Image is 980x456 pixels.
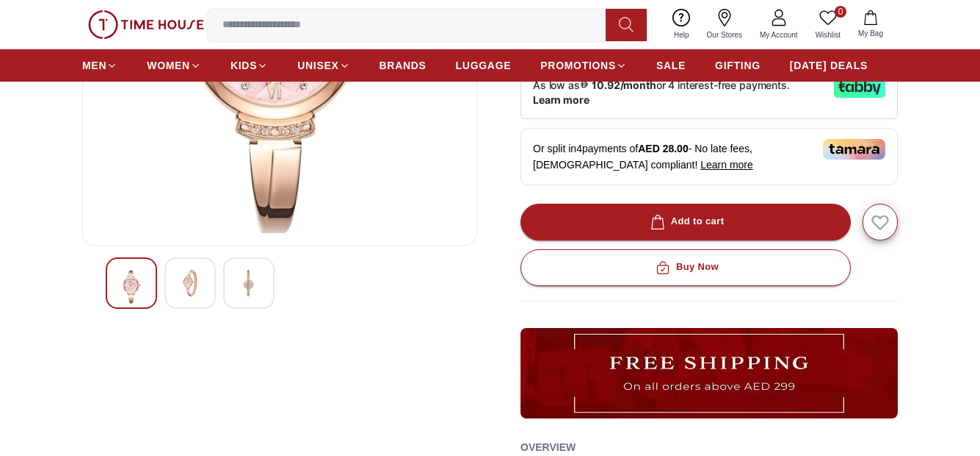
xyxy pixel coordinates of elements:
span: WOMEN [147,58,190,73]
a: Help [665,6,698,43]
div: Add to cart [647,213,725,230]
a: UNISEX [297,52,349,79]
span: BRANDS [380,58,427,73]
img: Kenneth Scott Women's Pink Dial Analog Watch - K22522-RBKP [118,270,145,304]
a: SALE [656,52,686,79]
span: Our Stores [701,29,748,40]
a: BRANDS [380,52,427,79]
div: Buy Now [653,259,719,276]
a: KIDS [231,52,268,79]
img: ... [520,328,898,418]
span: PROMOTIONS [540,58,616,73]
a: Our Stores [698,6,751,43]
span: GIFTING [715,58,761,73]
span: LUGGAGE [456,58,512,73]
img: ... [88,10,204,40]
img: Kenneth Scott Women's Pink Dial Analog Watch - K22522-RBKP [177,270,203,296]
button: Buy Now [520,249,851,286]
span: UNISEX [297,58,338,73]
span: [DATE] DEALS [790,58,868,73]
span: 0 [835,6,846,18]
a: 0Wishlist [807,6,849,43]
span: Learn more [700,159,753,171]
span: MEN [82,58,106,73]
a: MEN [82,52,117,79]
a: GIFTING [715,52,761,79]
button: Add to cart [520,204,851,241]
img: Kenneth Scott Women's Pink Dial Analog Watch - K22522-RBKP [236,270,262,296]
a: WOMEN [147,52,201,79]
button: My Bag [849,7,892,42]
a: LUGGAGE [456,52,512,79]
a: PROMOTIONS [540,52,627,79]
span: My Bag [852,28,889,39]
a: [DATE] DEALS [790,52,868,79]
img: Tamara [823,139,885,160]
span: KIDS [231,58,257,73]
span: Wishlist [810,29,846,40]
span: My Account [754,29,804,40]
div: Or split in 4 payments of - No late fees, [DEMOGRAPHIC_DATA] compliant! [520,128,898,185]
span: Help [668,29,695,40]
span: SALE [656,58,686,73]
span: AED 28.00 [638,143,688,154]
